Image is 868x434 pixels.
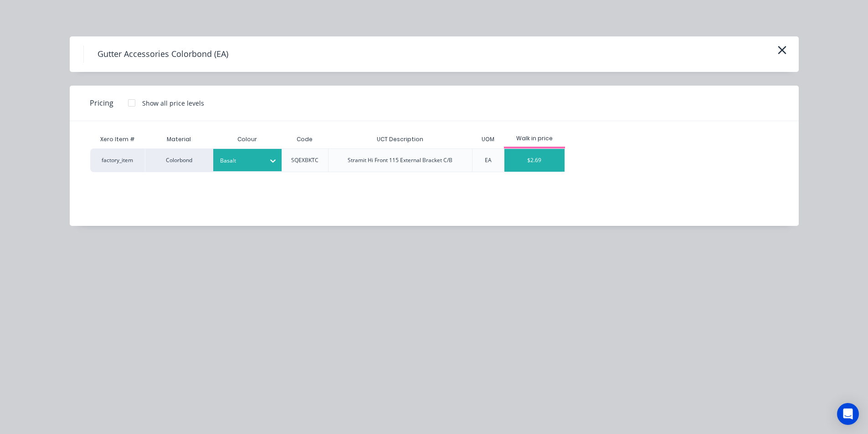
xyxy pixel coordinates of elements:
[348,156,452,164] div: Stramit Hi Front 115 External Bracket C/B
[504,134,565,143] div: Walk in price
[504,149,565,172] div: $2.69
[213,130,282,148] div: Colour
[145,130,213,148] div: Material
[90,130,145,148] div: Xero Item #
[83,46,242,63] h4: Gutter Accessories Colorbond (EA)
[485,156,492,164] div: EA
[90,148,145,172] div: factory_item
[474,128,502,151] div: UOM
[145,148,213,172] div: Colorbond
[289,128,320,151] div: Code
[837,403,859,425] div: Open Intercom Messenger
[142,98,204,108] div: Show all price levels
[370,128,431,151] div: UCT Description
[291,156,318,164] div: SQEXBKTC
[90,97,113,108] span: Pricing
